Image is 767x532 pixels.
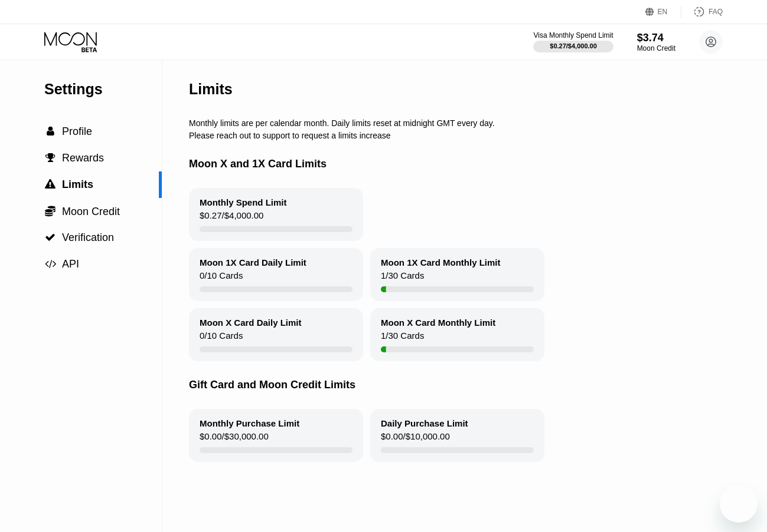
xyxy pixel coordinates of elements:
span:  [45,232,56,243]
div: $0.00 / $10,000.00 [381,431,450,447]
span: Limits [62,179,93,190]
span: Rewards [62,152,104,164]
div: $0.27 / $4,000.00 [200,210,263,226]
div: 0 / 10 Cards [200,331,243,346]
div:  [44,205,56,217]
div: Moon Credit [637,44,675,52]
span:  [47,126,54,137]
div: 1 / 30 Cards [381,331,424,346]
div: EN [658,8,668,16]
span:  [45,259,56,269]
div: EN [645,6,681,18]
div: FAQ [681,6,723,18]
iframe: Кнопка запуска окна обмена сообщениями [720,485,758,523]
div: FAQ [709,8,723,16]
div: $3.74Moon Credit [637,32,675,52]
span:  [45,179,56,190]
div:  [44,126,56,137]
span: Verification [62,232,114,243]
span: Moon Credit [62,206,120,217]
div: Daily Purchase Limit [381,418,468,428]
div: $0.27 / $4,000.00 [550,42,597,49]
span: Profile [62,125,92,137]
div:  [44,259,56,269]
div:  [44,179,56,190]
span:  [45,153,56,163]
div: Visa Monthly Spend Limit$0.27/$4,000.00 [533,31,613,52]
div: 0 / 10 Cards [200,270,243,286]
div: Moon X Card Monthly Limit [381,318,495,328]
div: Moon 1X Card Monthly Limit [381,257,501,267]
div: Settings [44,81,162,98]
div: Moon 1X Card Daily Limit [200,257,306,267]
div: $3.74 [637,32,675,44]
div:  [44,232,56,243]
span: API [62,258,79,270]
div: Monthly Spend Limit [200,197,287,207]
div: Limits [189,81,233,98]
div: Visa Monthly Spend Limit [533,31,613,39]
div: 1 / 30 Cards [381,270,424,286]
span:  [45,205,56,217]
div: Monthly Purchase Limit [200,418,299,428]
div:  [44,153,56,163]
div: $0.00 / $30,000.00 [200,431,269,447]
div: Moon X Card Daily Limit [200,318,302,328]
